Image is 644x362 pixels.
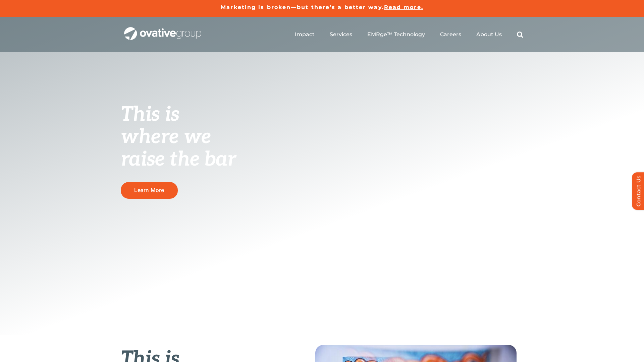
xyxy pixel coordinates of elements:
[384,4,423,10] a: Read more.
[517,31,523,38] a: Search
[295,24,523,45] nav: Menu
[134,187,164,193] span: Learn More
[295,31,315,38] a: Impact
[476,31,502,38] a: About Us
[330,31,352,38] a: Services
[121,103,179,127] span: This is
[440,31,461,38] a: Careers
[124,26,201,33] a: OG_Full_horizontal_WHT
[121,125,236,172] span: where we raise the bar
[367,31,425,38] a: EMRge™ Technology
[221,4,384,10] a: Marketing is broken—but there’s a better way.
[121,182,178,198] a: Learn More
